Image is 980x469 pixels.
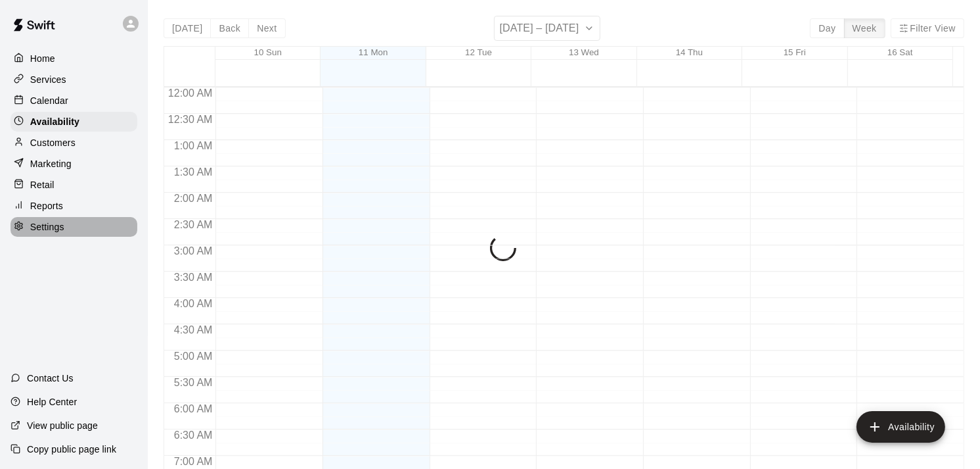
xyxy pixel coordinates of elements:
[30,52,55,65] p: Home
[30,220,64,234] p: Settings
[171,324,216,335] span: 4:30 AM
[27,443,116,456] p: Copy public page link
[165,87,216,99] span: 12:00 AM
[11,154,137,174] a: Marketing
[171,456,216,467] span: 7:00 AM
[11,91,137,111] a: Calendar
[465,47,492,57] button: 12 Tue
[30,178,55,191] p: Retail
[676,47,703,57] button: 14 Thu
[11,175,137,195] a: Retail
[30,115,79,128] p: Availability
[27,419,98,432] p: View public page
[359,47,388,57] button: 11 Mon
[11,112,137,132] a: Availability
[254,47,282,57] button: 10 Sun
[27,372,74,385] p: Contact Us
[11,133,137,153] a: Customers
[784,47,806,57] button: 15 Fri
[171,245,216,257] span: 3:00 AM
[11,196,137,216] a: Reports
[171,377,216,388] span: 5:30 AM
[30,94,68,107] p: Calendar
[171,351,216,362] span: 5:00 AM
[30,157,72,170] p: Marketing
[27,395,77,408] p: Help Center
[165,114,216,125] span: 12:30 AM
[11,217,137,237] a: Settings
[171,430,216,441] span: 6:30 AM
[171,403,216,414] span: 6:00 AM
[171,140,216,151] span: 1:00 AM
[171,166,216,178] span: 1:30 AM
[11,70,137,89] a: Services
[30,136,76,149] p: Customers
[30,73,66,86] p: Services
[171,193,216,204] span: 2:00 AM
[887,47,913,57] button: 16 Sat
[171,298,216,309] span: 4:00 AM
[569,47,599,57] button: 13 Wed
[11,49,137,68] a: Home
[30,199,63,212] p: Reports
[857,411,945,443] button: add
[171,272,216,283] span: 3:30 AM
[171,219,216,230] span: 2:30 AM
